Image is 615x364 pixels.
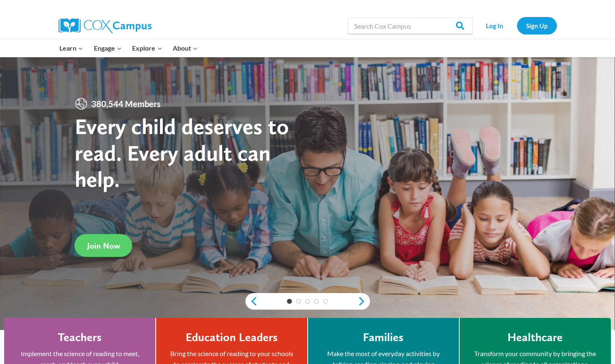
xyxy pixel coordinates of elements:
span: Engage [94,43,122,54]
h4: Education Leaders [186,330,278,344]
span: About [173,43,198,54]
a: 4 [314,299,319,304]
span: Explore [132,43,162,54]
a: Sign Up [517,17,557,34]
a: 3 [305,299,310,304]
strong: Every child deserves to read. Every adult can help. [75,113,289,192]
span: Join Now [87,241,120,251]
h4: Teachers [58,330,102,344]
a: 1 [287,299,292,304]
h4: Families [363,330,404,344]
a: previous [245,296,258,306]
nav: Secondary Navigation [477,17,557,34]
div: content slider buttons [245,293,370,310]
a: next [358,296,370,306]
span: Learn [59,43,83,54]
input: Search Cox Campus [348,17,473,34]
a: 2 [296,299,301,304]
h4: Healthcare [507,330,563,344]
nav: Primary Navigation [54,39,203,57]
a: Join Now [75,234,132,257]
a: Log In [477,17,513,34]
span: 380,544 Members [88,97,164,110]
img: Cox Campus [59,18,152,33]
a: 5 [323,299,328,304]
